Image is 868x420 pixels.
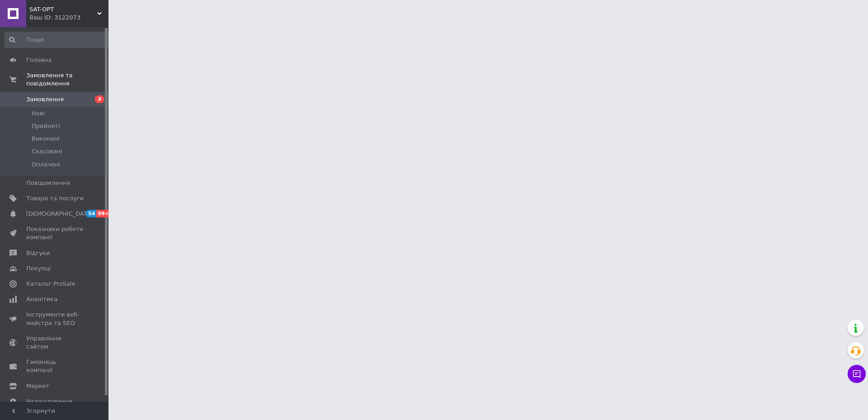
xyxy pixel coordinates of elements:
[26,95,64,104] span: Замовлення
[32,147,62,156] span: Скасовані
[26,280,75,288] span: Каталог ProSale
[26,264,51,273] span: Покупці
[26,194,84,203] span: Товари та послуги
[848,365,866,383] button: Чат з покупцем
[26,225,84,241] span: Показники роботи компанії
[26,210,93,218] span: [DEMOGRAPHIC_DATA]
[86,210,96,217] span: 54
[26,295,57,303] span: Аналітика
[26,358,84,374] span: Гаманець компанії
[26,71,108,88] span: Замовлення та повідомлення
[26,56,52,64] span: Головна
[32,160,60,169] span: Оплачені
[32,109,45,118] span: Нові
[26,335,84,351] span: Управління сайтом
[96,210,111,217] span: 99+
[32,135,60,143] span: Виконані
[26,397,72,406] span: Налаштування
[26,311,84,327] span: Інструменти веб-майстра та SEO
[32,122,60,130] span: Прийняті
[26,382,49,390] span: Маркет
[29,14,108,22] div: Ваш ID: 3122073
[29,5,97,14] span: SAT-OPT
[26,249,50,257] span: Відгуки
[26,179,70,187] span: Повідомлення
[95,95,104,103] span: 3
[5,32,112,48] input: Пошук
